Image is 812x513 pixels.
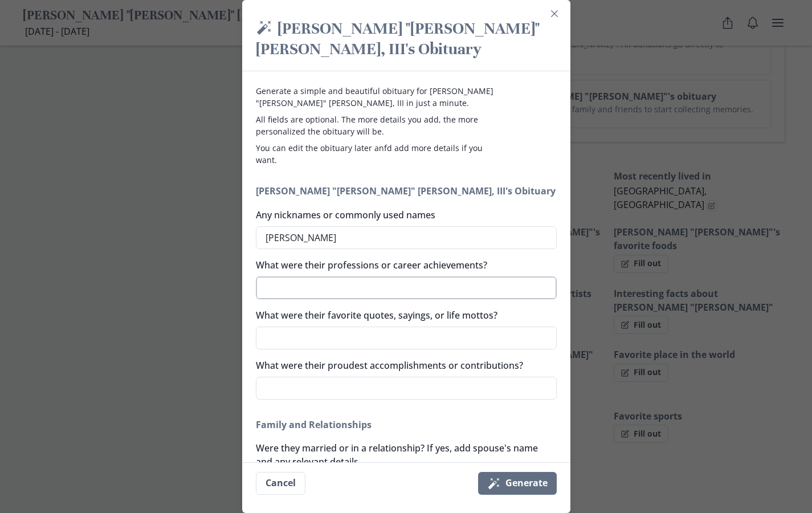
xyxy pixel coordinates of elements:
[256,258,550,272] label: What were their professions or career achievements?
[256,308,550,322] label: What were their favorite quotes, sayings, or life mottos?
[256,226,557,249] textarea: [PERSON_NAME]
[256,85,496,109] p: Generate a simple and beautiful obituary for [PERSON_NAME] "[PERSON_NAME]" [PERSON_NAME], III in ...
[256,418,557,431] h2: Family and Relationships
[256,113,496,137] p: All fields are optional. The more details you add, the more personalized the obituary will be.
[256,184,557,198] h2: [PERSON_NAME] "[PERSON_NAME]" [PERSON_NAME], III's Obituary
[256,208,550,222] label: Any nicknames or commonly used names
[256,472,305,495] button: Cancel
[256,359,550,372] label: What were their proudest accomplishments or contributions?
[256,441,550,469] label: Were they married or in a relationship? If yes, add spouse's name and any relevant details.
[256,18,557,62] h2: [PERSON_NAME] "[PERSON_NAME]" [PERSON_NAME], III's Obituary
[545,5,564,23] button: Close
[478,472,557,495] button: Generate
[256,142,496,166] p: You can edit the obituary later anfd add more details if you want.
